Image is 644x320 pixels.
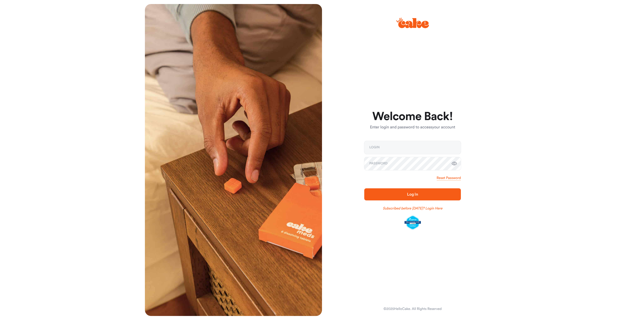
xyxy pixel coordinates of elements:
button: Log In [364,188,461,200]
span: Log In [407,192,418,196]
p: Enter login and password to access your account [364,124,461,130]
a: Reset Password [437,175,461,181]
img: legit-script-certified.png [405,216,421,230]
a: Subscribed before [DATE]? Login Here [383,206,442,211]
div: © 2025 HelloCake. All Rights Reserved [383,306,441,311]
h1: Welcome Back! [364,111,461,123]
